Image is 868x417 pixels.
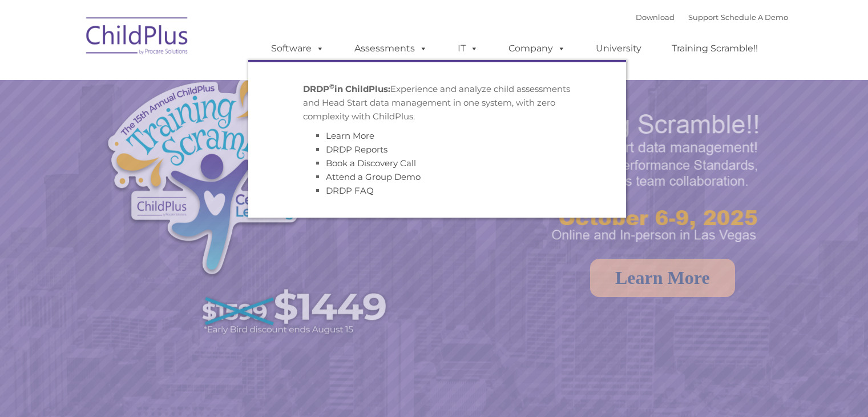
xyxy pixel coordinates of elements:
[326,144,387,155] a: DRDP Reports
[446,37,490,60] a: IT
[303,82,571,123] p: Experience and analyze child assessments and Head Start data management in one system, with zero ...
[303,83,390,94] strong: DRDP in ChildPlus:
[721,13,788,22] a: Schedule A Demo
[688,13,718,22] a: Support
[636,13,788,22] font: |
[636,13,675,22] a: Download
[660,37,769,60] a: Training Scramble!!
[326,171,421,182] a: Attend a Group Demo
[343,37,439,60] a: Assessments
[260,37,336,60] a: Software
[326,185,374,196] a: DRDP FAQ
[590,259,735,297] a: Learn More
[497,37,577,60] a: Company
[326,158,416,169] a: Book a Discovery Call
[329,82,334,90] sup: ©
[326,130,374,141] a: Learn More
[584,37,653,60] a: University
[80,9,195,66] img: ChildPlus by Procare Solutions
